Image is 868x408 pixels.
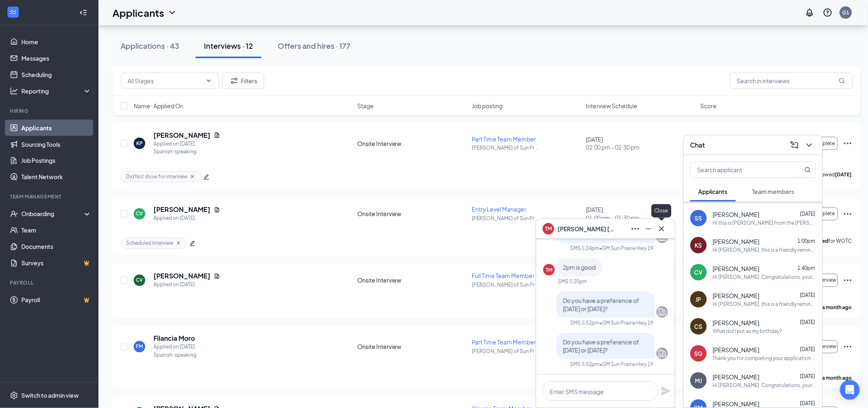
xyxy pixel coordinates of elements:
[713,319,760,327] span: [PERSON_NAME]
[153,281,220,289] div: Applied on [DATE]
[586,144,696,152] span: 02:00 pm - 02:30 pm
[835,172,852,178] b: [DATE]
[690,141,705,150] h3: Chat
[357,139,467,148] div: Onsite Interview
[126,173,187,180] span: Did Not show for interview
[79,9,87,17] svg: Collapse
[229,76,239,86] svg: Filter
[357,210,467,218] div: Onsite Interview
[153,343,196,351] div: Applied on [DATE]
[10,107,90,114] div: Hiring
[206,77,212,84] svg: ChevronDown
[843,342,853,352] svg: Ellipses
[222,73,264,89] button: Filter Filters
[823,8,833,18] svg: QuestionInfo
[472,145,581,152] p: [PERSON_NAME] of Sun Pr ...
[10,280,90,287] div: Payroll
[586,214,696,222] span: 01:00 pm - 01:30 pm
[822,375,852,381] b: a month ago
[357,102,374,110] span: Stage
[112,6,164,20] h1: Applicants
[10,194,90,201] div: Team Management
[599,319,653,326] span: • GM Sun Prairie Hwy 19
[558,278,587,285] div: SMS 5:25pm
[153,131,210,140] h5: [PERSON_NAME]
[804,166,811,173] svg: MagnifyingGlass
[599,245,653,252] span: • GM Sun Prairie Hwy 19
[800,319,815,325] span: [DATE]
[788,139,801,152] button: ComposeMessage
[713,274,816,280] div: Hi [PERSON_NAME]. Congratulations, your meeting with [PERSON_NAME] for Entry Level Manager at [GE...
[798,238,815,244] span: 1:00pm
[21,120,91,136] a: Applicants
[586,206,696,222] div: [DATE]
[10,210,18,218] svg: UserCheck
[204,41,253,51] div: Interviews · 12
[214,273,220,280] svg: Document
[21,50,91,66] a: Messages
[695,376,702,385] div: MJ
[713,346,760,354] span: [PERSON_NAME]
[800,211,815,217] span: [DATE]
[153,272,210,281] h5: [PERSON_NAME]
[696,295,701,303] div: JP
[153,205,210,214] h5: [PERSON_NAME]
[472,135,536,143] span: Part Time Team Member
[357,343,467,351] div: Onsite Interview
[190,241,195,246] span: edit
[657,307,667,317] svg: Company
[700,102,717,110] span: Score
[694,268,703,276] div: CV
[472,339,536,346] span: Part Time Team Member
[21,169,91,185] a: Talent Network
[128,76,202,85] input: All Stages
[570,361,599,368] div: SMS 5:52pm
[822,305,852,311] b: a month ago
[695,241,702,249] div: KS
[472,272,535,280] span: Full Time Team Member
[694,322,703,331] div: CS
[798,265,815,271] span: 1:40pm
[630,224,640,234] svg: Ellipses
[655,222,668,235] button: Cross
[563,297,639,312] span: Do you have a preference of [DATE] or [DATE]?
[21,210,85,218] div: Onboarding
[563,338,639,354] span: Do you have a preference of [DATE] or [DATE]?
[800,346,815,352] span: [DATE]
[713,373,760,381] span: [PERSON_NAME]
[843,139,853,148] svg: Ellipses
[730,73,853,89] input: Search in interviews
[642,222,655,235] button: Minimize
[21,87,92,95] div: Reporting
[599,361,653,368] span: • GM Sun Prairie Hwy 19
[21,153,91,169] a: Job Postings
[694,349,703,358] div: SG
[840,380,860,400] div: Open Intercom Messenger
[472,348,581,355] p: [PERSON_NAME] of Sun Pr ...
[21,136,91,153] a: Sourcing Tools
[586,135,696,152] div: [DATE]
[472,282,581,289] p: [PERSON_NAME] of Sun Pr ...
[21,239,91,255] a: Documents
[800,292,815,298] span: [DATE]
[570,245,599,252] div: SMS 5:24pm
[843,9,850,16] div: G1
[695,214,702,222] div: SS
[805,8,815,18] svg: Notifications
[713,219,816,226] div: Hi this is [PERSON_NAME] from the [PERSON_NAME] of [GEOGRAPHIC_DATA] 19. We would like to set up ...
[586,102,638,110] span: Interview Schedule
[21,222,91,239] a: Team
[657,224,667,234] svg: Cross
[713,292,760,300] span: [PERSON_NAME]
[126,240,174,247] span: Scheduled Interview
[21,34,91,50] a: Home
[472,215,581,222] p: [PERSON_NAME] of Sun Pr ...
[570,319,599,326] div: SMS 5:52pm
[278,41,350,51] div: Offers and hires · 177
[691,162,788,178] input: Search applicant
[644,224,653,234] svg: Minimize
[804,140,814,150] svg: ChevronDown
[699,188,728,195] span: Applicants
[651,204,672,218] div: Close
[546,267,552,274] div: TM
